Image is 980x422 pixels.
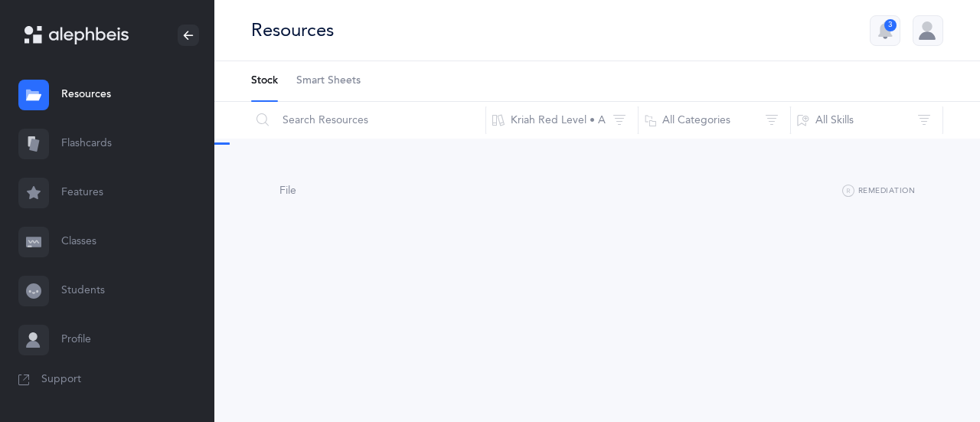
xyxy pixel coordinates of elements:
button: Remediation [842,182,915,201]
button: Kriah Red Level • A [485,102,639,139]
div: Resources [251,18,334,43]
button: All Skills [790,102,943,139]
div: 3 [884,19,897,31]
span: File [279,185,296,197]
button: All Categories [638,102,791,139]
span: Smart Sheets [296,74,361,89]
span: Support [41,372,81,388]
button: 3 [870,15,900,46]
input: Search Resources [250,102,486,139]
